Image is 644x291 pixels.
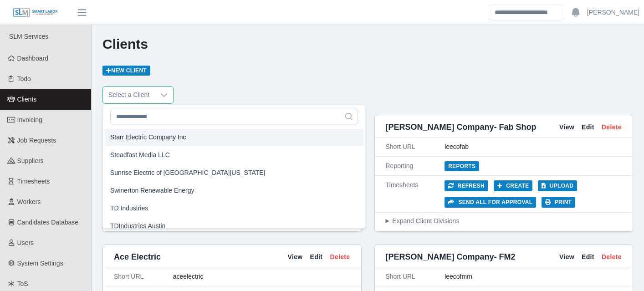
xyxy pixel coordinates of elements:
[386,121,537,133] span: [PERSON_NAME] Company- Fab Shop
[287,252,302,262] a: View
[445,272,622,281] div: leecofmm
[494,180,533,191] button: Create
[110,133,186,142] span: Starr Electric Company Inc
[110,204,148,213] span: TD Industries
[386,250,516,263] span: [PERSON_NAME] Company- FM2
[17,280,28,287] span: ToS
[17,137,56,144] span: Job Requests
[102,36,633,52] h1: Clients
[386,161,445,171] div: Reporting
[582,252,594,262] a: Edit
[114,272,173,281] div: Short URL
[330,252,350,262] a: Delete
[173,272,350,281] div: aceelectric
[102,66,150,76] a: New Client
[602,123,622,132] a: Delete
[17,55,49,62] span: Dashboard
[105,200,363,217] li: TD Industries
[110,221,165,231] span: TDIndustries Austin
[105,182,363,199] li: Swinerton Renewable Energy
[542,197,575,208] button: Print
[602,252,622,262] a: Delete
[582,123,594,132] a: Edit
[310,252,323,262] a: Edit
[17,219,79,226] span: Candidates Database
[386,142,445,152] div: Short URL
[110,186,194,195] span: Swinerton Renewable Energy
[17,260,63,267] span: System Settings
[17,239,34,246] span: Users
[386,272,445,281] div: Short URL
[17,116,42,123] span: Invoicing
[386,180,445,208] div: Timesheets
[559,252,574,262] a: View
[445,142,622,152] div: leecofab
[105,218,363,235] li: TDIndustries Austin
[105,129,363,146] li: Starr Electric Company Inc
[559,123,574,132] a: View
[489,5,564,20] input: Search
[114,250,161,263] span: Ace Electric
[445,180,488,191] button: Refresh
[386,216,622,226] summary: Expand Client Divisions
[17,198,41,205] span: Workers
[110,150,170,160] span: Steadfast Media LLC
[17,75,31,82] span: Todo
[110,168,266,178] span: Sunrise Electric of [GEOGRAPHIC_DATA][US_STATE]
[445,197,536,208] button: Send all for approval
[587,8,639,17] a: [PERSON_NAME]
[17,178,50,185] span: Timesheets
[445,161,479,171] a: Reports
[17,157,44,164] span: Suppliers
[105,164,363,181] li: Sunrise Electric of Central Florida
[105,147,363,163] li: Steadfast Media LLC
[17,96,37,103] span: Clients
[103,87,155,103] span: Select a Client
[538,180,577,191] button: Upload
[9,33,48,40] span: SLM Services
[13,8,58,18] img: SLM Logo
